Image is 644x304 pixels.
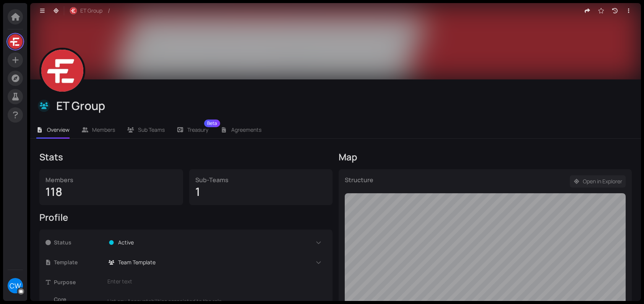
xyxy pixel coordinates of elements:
span: Team Template [118,258,156,267]
span: Active [118,238,134,247]
img: LsfHRQdbm8.jpeg [8,34,23,49]
sup: Beta [204,120,220,127]
div: Enter text [107,277,322,286]
div: ET Group [56,99,630,113]
span: CW [10,278,21,293]
span: Overview [47,126,70,133]
span: Purpose [54,278,103,286]
span: Agreements [231,126,261,133]
span: Open in Explorer [583,177,622,186]
div: Members [45,175,177,184]
div: Stats [39,151,333,163]
button: Open in Explorer [570,175,626,188]
button: ET Group [66,5,106,17]
span: Template [54,258,103,267]
span: Sub Teams [138,126,165,133]
img: r-RjKx4yED.jpeg [70,7,77,14]
div: Structure [345,175,373,193]
span: Treasury [187,127,208,133]
div: Profile [39,211,333,223]
img: sxiwkZVnJ8.jpeg [41,50,83,92]
span: Members [92,126,115,133]
div: 1 [195,184,327,199]
div: 118 [45,184,177,199]
div: Sub-Teams [195,175,327,184]
span: ET Group [80,6,102,15]
div: Map [339,151,632,163]
span: Status [54,238,103,247]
